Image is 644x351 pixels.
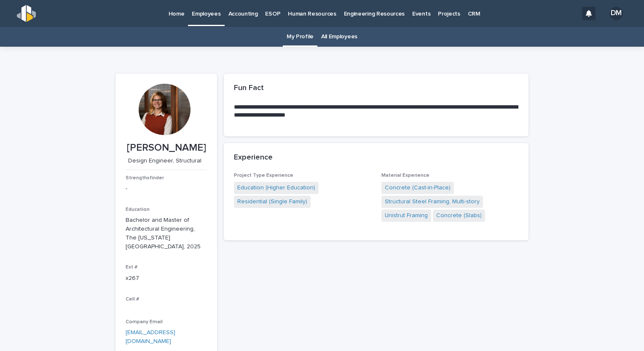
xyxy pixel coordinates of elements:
a: All Employees [321,27,357,47]
p: Design Engineer, Structural [126,157,204,165]
span: Ext # [126,265,137,270]
a: [EMAIL_ADDRESS][DOMAIN_NAME] [126,330,175,344]
span: Strengthsfinder [126,175,164,181]
a: Residential (Single Family) [237,197,307,206]
img: s5b5MGTdWwFoU4EDV7nw [17,5,36,22]
a: Concrete (Slabs) [436,211,482,220]
span: Cell # [126,297,139,302]
a: Unistrut Framing [385,211,428,220]
p: - [126,184,207,193]
h2: Fun Fact [234,84,264,93]
a: Structural Steel Framing, Multi-story [385,197,480,206]
span: Education [126,207,150,212]
h2: Experience [234,153,273,162]
div: DM [609,7,623,20]
p: [PERSON_NAME] [126,142,207,154]
a: Education (Higher Education) [237,183,315,192]
a: Concrete (Cast-in-Place) [385,183,451,192]
span: Project Type Experience [234,173,293,178]
a: x267 [126,275,139,281]
a: My Profile [287,27,314,47]
span: Material Experience [381,173,429,178]
p: Bachelor and Master of Architectural Engineering, The [US_STATE][GEOGRAPHIC_DATA], 2025 [126,216,207,251]
span: Company Email [126,319,163,324]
